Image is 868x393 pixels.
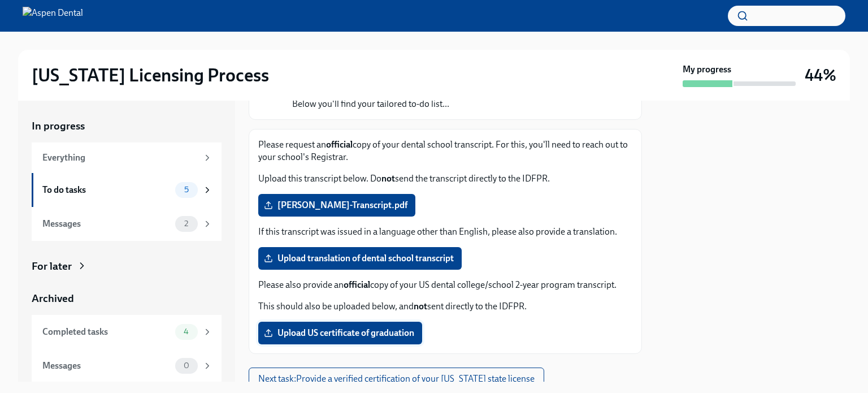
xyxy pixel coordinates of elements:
div: Completed tasks [42,326,171,338]
a: To do tasks5 [32,173,222,207]
h3: 44% [805,65,836,85]
p: Please request an copy of your dental school transcript. For this, you'll need to reach out to yo... [258,139,632,163]
strong: not [414,301,427,312]
div: Messages [42,360,171,372]
span: 4 [177,327,196,336]
a: Messages0 [32,349,222,383]
a: For later [32,259,222,274]
button: Next task:Provide a verified certification of your [US_STATE] state license [249,368,544,390]
label: Upload translation of dental school transcript [258,247,462,270]
a: Everything [32,142,222,173]
label: [PERSON_NAME]-Transcript.pdf [258,194,415,217]
label: Upload US certificate of graduation [258,322,422,344]
span: [PERSON_NAME]-Transcript.pdf [266,200,407,211]
a: In progress [32,119,222,133]
span: Upload US certificate of graduation [266,327,414,339]
a: Messages2 [32,207,222,241]
a: Completed tasks4 [32,315,222,349]
div: Messages [42,218,171,230]
p: This should also be uploaded below, and sent directly to the IDFPR. [258,300,632,313]
div: To do tasks [42,184,171,196]
span: 5 [177,185,196,194]
h2: [US_STATE] Licensing Process [32,64,269,87]
strong: not [381,173,395,184]
span: 2 [177,219,195,228]
img: Aspen Dental [23,7,83,25]
a: Archived [32,291,222,306]
p: Below you'll find your tailored to-do list... [292,98,535,110]
div: For later [32,259,72,274]
strong: official [344,279,370,290]
p: Upload this transcript below. Do send the transcript directly to the IDFPR. [258,172,632,185]
strong: official [326,139,353,150]
strong: My progress [683,63,731,76]
span: Next task : Provide a verified certification of your [US_STATE] state license [258,373,535,385]
span: Upload translation of dental school transcript [266,253,454,264]
p: If this transcript was issued in a language other than English, please also provide a translation. [258,226,632,238]
div: Everything [42,152,198,164]
p: Please also provide an copy of your US dental college/school 2-year program transcript. [258,279,632,291]
span: 0 [177,361,196,370]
